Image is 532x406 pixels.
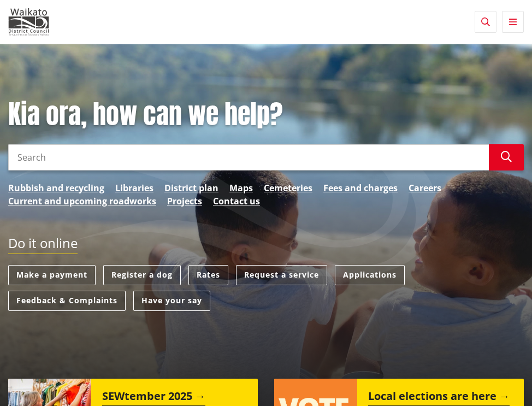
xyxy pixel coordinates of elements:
[188,265,228,285] a: Rates
[164,181,218,195] a: District plan
[264,181,312,195] a: Cemeteries
[115,181,153,195] a: Libraries
[236,265,327,285] a: Request a service
[323,181,398,195] a: Fees and charges
[167,195,202,208] a: Projects
[8,99,524,131] h1: Kia ora, how can we help?
[102,390,205,406] h2: SEWtember 2025
[409,181,441,195] a: Careers
[213,195,260,208] a: Contact us
[8,144,489,170] input: Search input
[8,265,96,285] a: Make a payment
[229,181,253,195] a: Maps
[103,265,181,285] a: Register a dog
[8,291,126,311] a: Feedback & Complaints
[335,265,405,285] a: Applications
[133,291,210,311] a: Have your say
[8,8,49,36] img: Waikato District Council - Te Kaunihera aa Takiwaa o Waikato
[8,195,156,208] a: Current and upcoming roadworks
[8,236,78,255] h2: Do it online
[8,181,104,195] a: Rubbish and recycling
[368,390,510,406] h2: Local elections are here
